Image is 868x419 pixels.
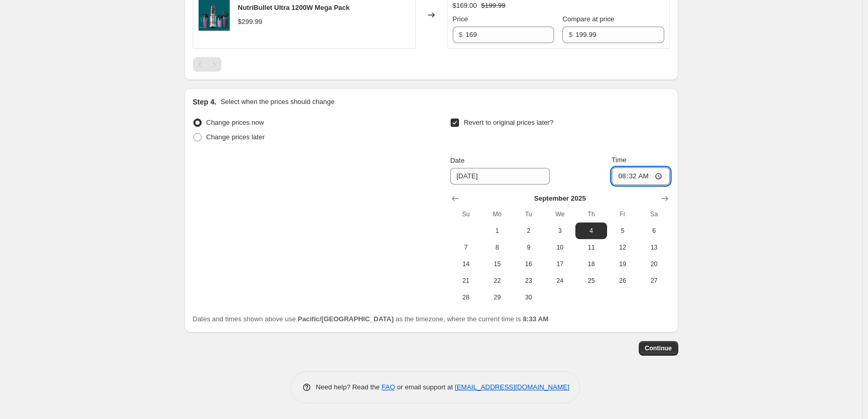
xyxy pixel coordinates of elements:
[638,206,669,222] th: Saturday
[607,272,638,289] button: Friday September 26 2025
[611,227,634,235] span: 5
[642,243,665,252] span: 13
[544,272,575,289] button: Wednesday September 24 2025
[517,227,540,235] span: 2
[455,383,569,391] a: [EMAIL_ADDRESS][DOMAIN_NAME]
[486,260,509,268] span: 15
[548,210,571,218] span: We
[657,191,672,206] button: Show next month, October 2025
[607,256,638,272] button: Friday September 19 2025
[486,277,509,285] span: 22
[611,210,634,218] span: Fr
[580,227,602,235] span: 4
[454,277,477,285] span: 21
[544,256,575,272] button: Wednesday September 17 2025
[193,97,217,107] h2: Step 4.
[220,97,334,107] p: Select when the prices should change
[638,272,669,289] button: Saturday September 27 2025
[459,31,463,38] span: $
[645,344,672,352] span: Continue
[298,315,393,323] b: Pacific/[GEOGRAPHIC_DATA]
[482,256,513,272] button: Monday September 15 2025
[611,260,634,268] span: 19
[575,222,607,239] button: Thursday September 4 2025
[486,243,509,252] span: 8
[548,277,571,285] span: 24
[639,341,678,356] button: Continue
[482,222,513,239] button: Monday September 1 2025
[544,222,575,239] button: Wednesday September 3 2025
[548,243,571,252] span: 10
[580,210,602,218] span: Th
[193,315,549,323] span: Dates and times shown above use as the timezone, where the current time is
[486,293,509,302] span: 29
[206,133,265,141] span: Change prices later
[569,31,572,38] span: $
[450,168,550,185] input: 8/29/2025
[450,272,481,289] button: Sunday September 21 2025
[513,206,544,222] th: Tuesday
[562,15,614,23] span: Compare at price
[607,222,638,239] button: Friday September 5 2025
[454,210,477,218] span: Su
[193,57,221,72] nav: Pagination
[482,239,513,256] button: Monday September 8 2025
[523,315,548,323] b: 8:33 AM
[517,210,540,218] span: Tu
[464,119,554,126] span: Revert to original prices later?
[607,239,638,256] button: Friday September 12 2025
[575,256,607,272] button: Thursday September 18 2025
[638,256,669,272] button: Saturday September 20 2025
[481,1,506,11] strike: $199.99
[607,206,638,222] th: Friday
[482,289,513,306] button: Monday September 29 2025
[238,4,350,11] span: NutriBullet Ultra 1200W Mega Pack
[580,277,602,285] span: 25
[450,239,481,256] button: Sunday September 7 2025
[580,260,602,268] span: 18
[513,256,544,272] button: Tuesday September 16 2025
[642,260,665,268] span: 20
[611,243,634,252] span: 12
[482,272,513,289] button: Monday September 22 2025
[395,383,455,391] span: or email support at
[453,1,477,11] div: $169.00
[517,260,540,268] span: 16
[453,15,468,23] span: Price
[382,383,395,391] a: FAQ
[575,272,607,289] button: Thursday September 25 2025
[450,206,481,222] th: Sunday
[548,227,571,235] span: 3
[612,156,626,164] span: Time
[316,383,382,391] span: Need help? Read the
[486,210,509,218] span: Mo
[580,243,602,252] span: 11
[611,277,634,285] span: 26
[448,191,463,206] button: Show previous month, August 2025
[513,222,544,239] button: Tuesday September 2 2025
[450,289,481,306] button: Sunday September 28 2025
[575,239,607,256] button: Thursday September 11 2025
[513,272,544,289] button: Tuesday September 23 2025
[638,239,669,256] button: Saturday September 13 2025
[575,206,607,222] th: Thursday
[206,119,264,126] span: Change prices now
[638,222,669,239] button: Saturday September 6 2025
[517,277,540,285] span: 23
[454,243,477,252] span: 7
[548,260,571,268] span: 17
[482,206,513,222] th: Monday
[642,210,665,218] span: Sa
[517,243,540,252] span: 9
[642,227,665,235] span: 6
[454,293,477,302] span: 28
[544,206,575,222] th: Wednesday
[513,239,544,256] button: Tuesday September 9 2025
[517,293,540,302] span: 30
[642,277,665,285] span: 27
[513,289,544,306] button: Tuesday September 30 2025
[450,156,464,164] span: Date
[612,167,670,185] input: 12:00
[544,239,575,256] button: Wednesday September 10 2025
[450,256,481,272] button: Sunday September 14 2025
